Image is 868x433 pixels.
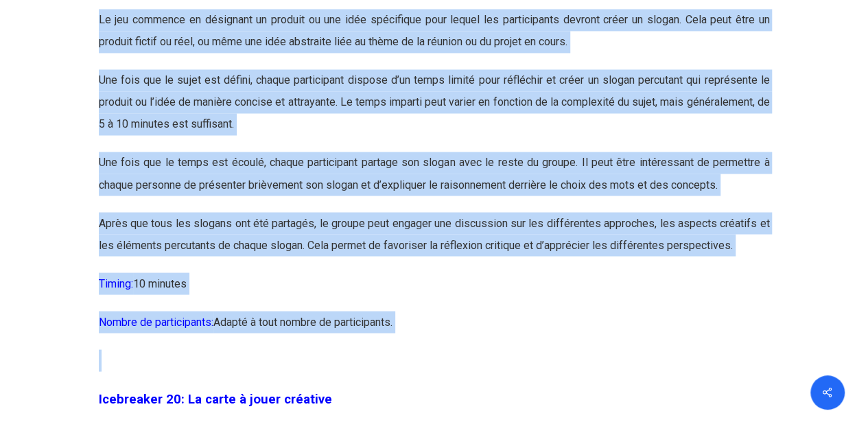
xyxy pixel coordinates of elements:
[99,391,332,406] span: Icebreaker 20: La carte à jouer créative
[99,152,770,212] p: Une fois que le temps est écoulé, chaque participant partage son slogan avec le reste du groupe. ...
[99,311,770,349] p: Adapté à tout nombre de participants.
[99,212,770,272] p: Après que tous les slogans ont été partagés, le groupe peut engager une discussion sur les différ...
[99,272,770,311] p: 10 minutes
[99,277,133,290] span: Timing:
[99,315,213,328] span: Nombre de participants:
[99,9,770,69] p: Le jeu commence en désignant un produit ou une idée spécifique pour lequel les participants devro...
[99,69,770,152] p: Une fois que le sujet est défini, chaque participant dispose d’un temps limité pour réfléchir et ...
